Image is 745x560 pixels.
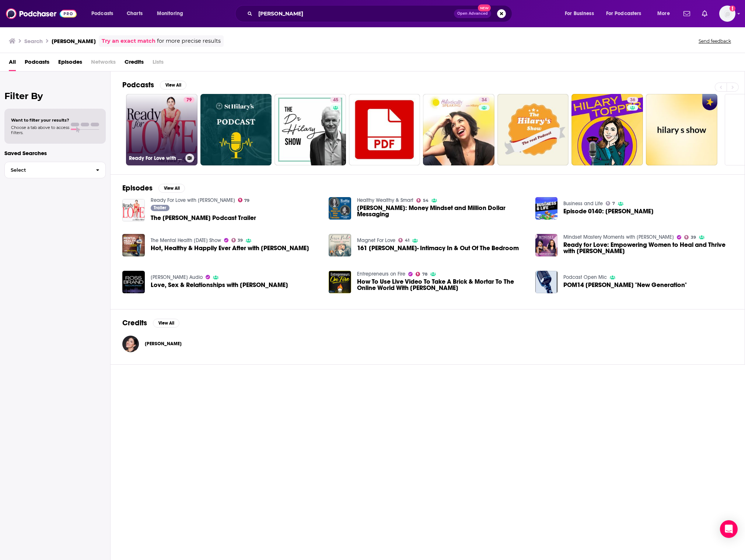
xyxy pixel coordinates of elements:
img: Hilary Silver: Money Mindset and Million Dollar Messaging [329,197,351,220]
button: open menu [601,8,652,20]
img: The Hilary Silver Podcast Trailer [122,199,145,221]
a: 79Ready For Love with [PERSON_NAME] [126,94,197,165]
a: Ready For Love with Hilary Silver [151,197,235,203]
h3: [PERSON_NAME] [52,38,96,45]
span: How To Use Live Video To Take A Brick & Mortar To The Online World With [PERSON_NAME] [357,279,527,291]
a: Love, Sex & Relationships with Hilary Silver [151,282,288,288]
span: Want to filter your results? [11,118,69,123]
span: New [478,4,491,11]
span: 41 [405,239,409,242]
span: Ready for Love: Empowering Women to Heal and Thrive with [PERSON_NAME] [563,242,733,254]
a: 34 [423,94,494,165]
span: Trailer [154,206,166,210]
button: View All [153,319,179,328]
h2: Podcasts [122,80,154,90]
img: Ready for Love: Empowering Women to Heal and Thrive with Hilary Silver [535,234,558,256]
span: 39 [238,239,243,242]
a: Love, Sex & Relationships with Hilary Silver [122,271,145,293]
a: Try an exact match [102,37,155,45]
img: Episode 0140: Hilary Silver [535,197,558,220]
img: How To Use Live Video To Take A Brick & Mortar To The Online World With Hilary Silver [329,271,351,293]
span: 7 [612,202,615,205]
a: 78 [416,272,427,276]
img: POM14 Hilary Silver "New Generation" [535,271,558,293]
a: Podcast Open Mic [563,274,607,280]
span: Hot, Healthy & Happily Ever After with [PERSON_NAME] [151,245,309,251]
button: Send feedback [696,38,733,44]
a: 39 [684,235,696,239]
a: All [9,56,16,71]
a: How To Use Live Video To Take A Brick & Mortar To The Online World With Hilary Silver [357,279,527,291]
span: For Business [565,8,594,19]
span: 54 [423,199,429,202]
a: 36 [571,94,643,165]
span: Networks [91,56,116,71]
a: 79 [238,198,250,202]
a: Hot, Healthy & Happily Ever After with Hilary Silver [151,245,309,251]
a: Episode 0140: Hilary Silver [563,208,654,214]
span: Charts [127,8,143,19]
img: User Profile [719,6,735,22]
a: Podcasts [25,56,49,71]
svg: Add a profile image [730,6,735,11]
a: 54 [416,198,429,203]
span: Choose a tab above to access filters. [11,125,69,135]
span: Podcasts [91,8,113,19]
button: open menu [652,8,679,20]
a: 7 [606,201,615,206]
span: [PERSON_NAME] [145,341,182,347]
button: open menu [560,8,603,20]
a: Entrepreneurs on Fire [357,271,405,277]
p: Saved Searches [4,150,106,157]
a: Healthy Wealthy & Smart [357,197,413,203]
a: 45 [274,94,346,165]
h2: Episodes [122,183,153,193]
a: PodcastsView All [122,80,186,90]
button: Select [4,162,106,178]
span: 36 [630,97,635,104]
button: open menu [86,8,123,20]
span: Logged in as antoine.jordan [719,6,735,22]
h3: Search [24,38,43,45]
img: Hot, Healthy & Happily Ever After with Hilary Silver [122,234,145,256]
div: Open Intercom Messenger [720,520,738,538]
a: Hilary Silver [145,341,182,347]
span: Monitoring [157,8,183,19]
img: Podchaser - Follow, Share and Rate Podcasts [6,7,77,21]
a: POM14 Hilary Silver "New Generation" [563,282,687,288]
span: Open Advanced [457,12,488,15]
h3: Ready For Love with [PERSON_NAME] [129,155,182,161]
a: 34 [479,97,490,103]
img: Hilary Silver [122,336,139,352]
span: For Podcasters [606,8,641,19]
span: Lists [153,56,164,71]
span: 79 [244,199,249,202]
span: 79 [186,97,192,104]
a: Mindset Mastery Moments with Dr. Alisa Whyte [563,234,674,240]
span: 78 [422,273,427,276]
span: 161 [PERSON_NAME]- Intimacy In & Out Of The Bedroom [357,245,519,251]
span: 45 [333,97,338,104]
span: 34 [482,97,487,104]
span: Episode 0140: [PERSON_NAME] [563,208,654,214]
span: Love, Sex & Relationships with [PERSON_NAME] [151,282,288,288]
a: Episodes [58,56,82,71]
a: 41 [398,238,409,242]
button: Open AdvancedNew [454,9,491,18]
input: Search podcasts, credits, & more... [255,8,454,20]
button: open menu [152,8,193,20]
button: Show profile menu [719,6,735,22]
a: Magnet For Love [357,237,395,244]
a: Credits [125,56,144,71]
a: 79 [183,97,195,103]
